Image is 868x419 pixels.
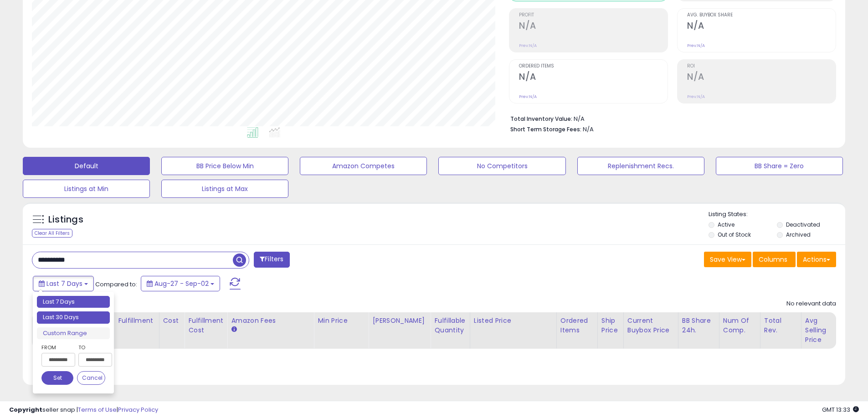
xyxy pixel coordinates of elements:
[141,276,220,291] button: Aug-27 - Sep-02
[519,43,537,48] small: Prev: N/A
[723,316,756,335] div: Num of Comp.
[687,21,836,33] h2: N/A
[254,252,289,268] button: Filters
[805,316,838,345] div: Avg Selling Price
[687,94,705,99] small: Prev: N/A
[318,316,365,326] div: Min Price
[519,94,537,99] small: Prev: N/A
[786,231,811,238] label: Archived
[519,64,668,69] span: Ordered Items
[78,343,105,352] label: To
[161,157,288,175] button: BB Price Below Min
[687,72,836,84] h2: N/A
[48,213,83,226] h5: Listings
[37,296,110,308] li: Last 7 Days
[577,157,704,175] button: Replenishment Recs.
[519,13,668,18] span: Profit
[519,72,668,84] h2: N/A
[300,157,427,175] button: Amazon Competes
[434,316,466,335] div: Fulfillable Quantity
[32,229,72,238] div: Clear All Filters
[687,13,836,18] span: Avg. Buybox Share
[188,316,223,335] div: Fulfillment Cost
[77,371,105,385] button: Cancel
[601,316,620,335] div: Ship Price
[687,64,836,69] span: ROI
[37,311,110,324] li: Last 30 Days
[46,279,82,288] span: Last 7 Days
[9,406,158,414] div: seller snap | |
[822,405,859,414] span: 2025-09-10 13:33 GMT
[716,157,843,175] button: BB Share = Zero
[797,252,836,267] button: Actions
[519,21,668,33] h2: N/A
[687,43,705,48] small: Prev: N/A
[231,326,236,334] small: Amazon Fees.
[78,405,117,414] a: Terms of Use
[23,157,150,175] button: Default
[231,316,310,326] div: Amazon Fees
[372,316,426,326] div: [PERSON_NAME]
[718,231,751,238] label: Out of Stock
[9,405,42,414] strong: Copyright
[627,316,674,335] div: Current Buybox Price
[154,279,209,288] span: Aug-27 - Sep-02
[764,316,797,335] div: Total Rev.
[583,125,594,134] span: N/A
[118,316,155,326] div: Fulfillment
[41,371,73,385] button: Set
[37,327,110,340] li: Custom Range
[510,125,581,133] b: Short Term Storage Fees:
[510,113,829,124] li: N/A
[704,252,751,267] button: Save View
[560,316,594,335] div: Ordered Items
[41,343,73,352] label: From
[95,280,137,289] span: Compared to:
[759,255,787,264] span: Columns
[474,316,553,326] div: Listed Price
[510,115,572,123] b: Total Inventory Value:
[753,252,796,267] button: Columns
[709,210,845,219] p: Listing States:
[718,221,734,228] label: Active
[161,180,288,198] button: Listings at Max
[33,276,94,291] button: Last 7 Days
[23,180,150,198] button: Listings at Min
[682,316,715,335] div: BB Share 24h.
[438,157,565,175] button: No Competitors
[118,405,158,414] a: Privacy Policy
[786,221,820,228] label: Deactivated
[786,300,836,308] div: No relevant data
[163,316,181,326] div: Cost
